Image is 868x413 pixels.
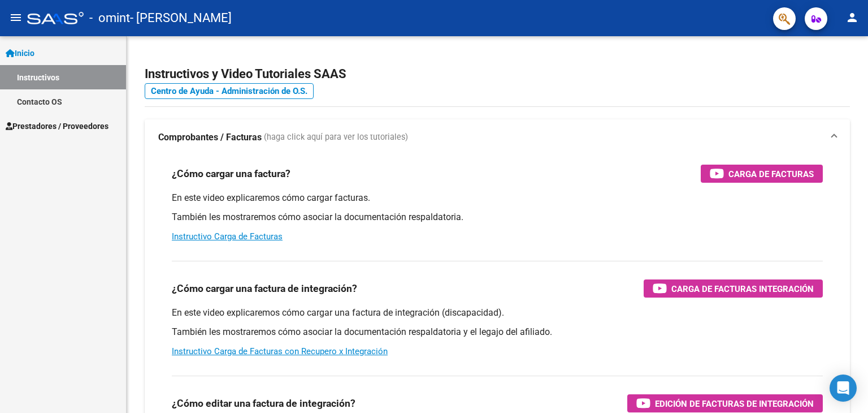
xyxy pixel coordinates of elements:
[172,307,823,319] p: En este video explicaremos cómo cargar una factura de integración (discapacidad).
[145,83,314,99] a: Centro de Ayuda - Administración de O.S.
[6,47,34,59] span: Inicio
[172,281,357,296] h3: ¿Cómo cargar una factura de integración?
[627,394,823,412] button: Edición de Facturas de integración
[172,231,283,242] a: Instructivo Carga de Facturas
[172,346,388,356] a: Instructivo Carga de Facturas con Recupero x Integración
[145,119,850,156] mat-expansion-panel-header: Comprobantes / Facturas (haga click aquí para ver los tutoriales)
[655,397,814,411] span: Edición de Facturas de integración
[172,326,823,338] p: También les mostraremos cómo asociar la documentación respaldatoria y el legajo del afiliado.
[644,279,823,298] button: Carga de Facturas Integración
[830,375,857,402] div: Open Intercom Messenger
[6,120,108,132] span: Prestadores / Proveedores
[728,167,814,181] span: Carga de Facturas
[130,6,232,31] span: - [PERSON_NAME]
[671,282,814,296] span: Carga de Facturas Integración
[9,11,23,24] mat-icon: menu
[701,165,823,183] button: Carga de Facturas
[845,11,859,24] mat-icon: person
[264,131,408,144] span: (haga click aquí para ver los tutoriales)
[172,166,290,182] h3: ¿Cómo cargar una factura?
[172,395,355,411] h3: ¿Cómo editar una factura de integración?
[145,63,850,85] h2: Instructivos y Video Tutoriales SAAS
[89,6,130,31] span: - omint
[172,192,823,204] p: En este video explicaremos cómo cargar facturas.
[158,131,262,144] strong: Comprobantes / Facturas
[172,211,823,223] p: También les mostraremos cómo asociar la documentación respaldatoria.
